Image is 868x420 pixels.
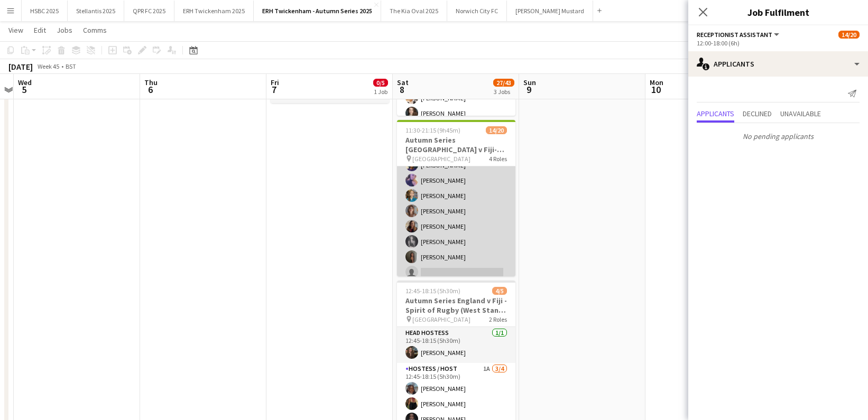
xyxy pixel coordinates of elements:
span: 14/20 [838,31,860,39]
app-card-role: Head Hostess1/112:45-18:15 (5h30m)[PERSON_NAME] [397,327,515,363]
span: 14/20 [486,126,507,134]
span: View [8,25,23,35]
span: Wed [18,78,32,87]
span: Unavailable [780,110,821,117]
span: 12:45-18:15 (5h30m) [405,287,460,295]
span: Jobs [57,25,72,35]
span: Sat [397,78,409,87]
span: Week 45 [35,62,61,70]
div: 3 Jobs [494,88,514,96]
button: The Kia Oval 2025 [381,1,447,21]
span: [GEOGRAPHIC_DATA] [412,155,470,163]
a: View [4,23,27,37]
p: No pending applicants [688,127,868,145]
button: Stellantis 2025 [68,1,124,21]
span: Receptionist Assistant [697,31,772,39]
div: [DATE] [8,61,33,72]
span: 5 [16,83,32,96]
div: 12:00-18:00 (6h) [697,39,860,47]
span: Mon [650,78,663,87]
app-card-role: Hostess / Host4A8/1312:00-20:45 (8h45m)[PERSON_NAME][PERSON_NAME][PERSON_NAME][PERSON_NAME][PERSO... [397,124,515,344]
span: 27/43 [493,79,514,87]
h3: Autumn Series [GEOGRAPHIC_DATA] v Fiji- Gate 1 (East Stand) - [DATE] [397,135,515,154]
span: Comms [83,25,107,35]
span: 10 [648,83,663,96]
span: 2 Roles [489,315,507,323]
button: QPR FC 2025 [124,1,174,21]
span: Edit [34,25,46,35]
button: HSBC 2025 [22,1,68,21]
div: Applicants [688,51,868,77]
span: Thu [144,78,158,87]
span: Fri [271,78,279,87]
button: Receptionist Assistant [697,31,781,39]
span: [GEOGRAPHIC_DATA] [412,315,470,323]
span: Sun [523,78,536,87]
span: 8 [395,83,409,96]
span: 11:30-21:15 (9h45m) [405,126,460,134]
span: 0/5 [373,79,388,87]
a: Jobs [52,23,77,37]
span: Applicants [697,110,734,117]
div: 1 Job [374,88,387,96]
button: [PERSON_NAME] Mustard [507,1,593,21]
a: Comms [79,23,111,37]
div: BST [66,62,76,70]
span: Declined [743,110,772,117]
app-job-card: 11:30-21:15 (9h45m)14/20Autumn Series [GEOGRAPHIC_DATA] v Fiji- Gate 1 (East Stand) - [DATE] [GEO... [397,120,515,276]
button: ERH Twickenham 2025 [174,1,254,21]
button: ERH Twickenham - Autumn Series 2025 [254,1,381,21]
a: Edit [30,23,50,37]
span: 4 Roles [489,155,507,163]
h3: Job Fulfilment [688,5,868,19]
span: 4/5 [492,287,507,295]
h3: Autumn Series England v Fiji - Spirit of Rugby (West Stand) - [DATE] [397,296,515,315]
span: 7 [269,83,279,96]
button: Norwich City FC [447,1,507,21]
span: 6 [143,83,158,96]
span: 9 [522,83,536,96]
